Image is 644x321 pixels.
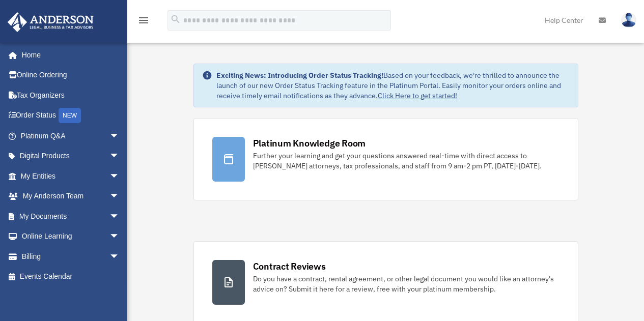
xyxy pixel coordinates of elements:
div: Platinum Knowledge Room [253,137,366,150]
span: arrow_drop_down [109,126,130,147]
a: Home [7,45,130,65]
a: menu [137,18,150,26]
span: arrow_drop_down [109,186,130,207]
i: search [170,14,181,25]
i: menu [137,14,150,26]
div: Contract Reviews [253,260,326,273]
img: User Pic [621,13,636,27]
span: arrow_drop_down [109,206,130,227]
div: Further your learning and get your questions answered real-time with direct access to [PERSON_NAM... [253,151,559,171]
div: NEW [59,108,81,123]
img: Anderson Advisors Platinum Portal [5,12,97,32]
a: Tax Organizers [7,85,135,105]
a: Digital Productsarrow_drop_down [7,146,135,166]
a: Events Calendar [7,267,135,287]
a: Online Ordering [7,65,135,85]
a: My Entitiesarrow_drop_down [7,166,135,186]
span: arrow_drop_down [109,226,130,247]
span: arrow_drop_down [109,166,130,187]
a: Platinum Knowledge Room Further your learning and get your questions answered real-time with dire... [193,118,578,200]
a: Order StatusNEW [7,105,135,126]
a: Billingarrow_drop_down [7,246,135,267]
a: Click Here to get started! [378,91,457,100]
strong: Exciting News: Introducing Order Status Tracking! [216,71,383,80]
a: Online Learningarrow_drop_down [7,226,135,247]
a: My Documentsarrow_drop_down [7,206,135,226]
span: arrow_drop_down [109,146,130,167]
div: Based on your feedback, we're thrilled to announce the launch of our new Order Status Tracking fe... [216,70,570,101]
a: Platinum Q&Aarrow_drop_down [7,126,135,146]
div: Do you have a contract, rental agreement, or other legal document you would like an attorney's ad... [253,274,559,294]
a: My Anderson Teamarrow_drop_down [7,186,135,207]
span: arrow_drop_down [109,246,130,267]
